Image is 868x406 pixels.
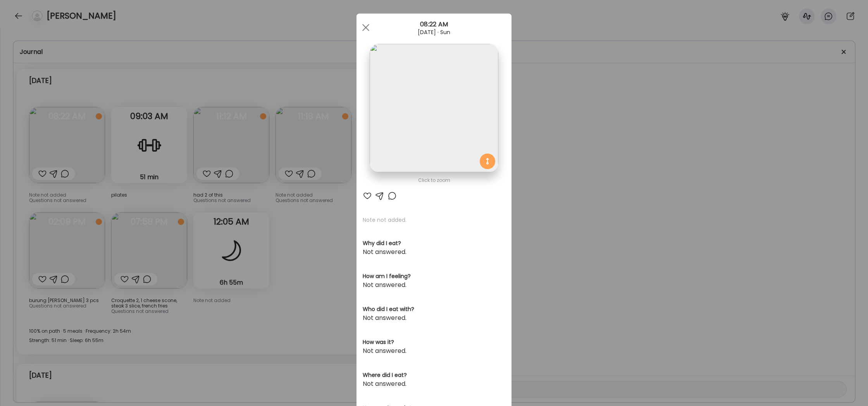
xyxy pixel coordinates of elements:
[363,280,505,290] div: Not answered.
[356,29,511,35] div: [DATE] · Sun
[363,176,505,185] div: Click to zoom
[363,379,505,389] div: Not answered.
[363,346,505,356] div: Not answered.
[363,313,505,323] div: Not answered.
[363,239,505,247] h3: Why did I eat?
[363,338,505,346] h3: How was it?
[363,305,505,313] h3: Who did I eat with?
[363,371,505,379] h3: Where did I eat?
[356,20,511,29] div: 08:22 AM
[363,216,505,224] p: Note not added.
[370,44,498,172] img: images%2FUstlYYejdXQHgxFPzggmM6fXgXz2%2FQ7G4gstGB4kiii9KDBFi%2FFukDGuyTRcNLsV214ESO_1080
[363,247,505,257] div: Not answered.
[363,272,505,280] h3: How am I feeling?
